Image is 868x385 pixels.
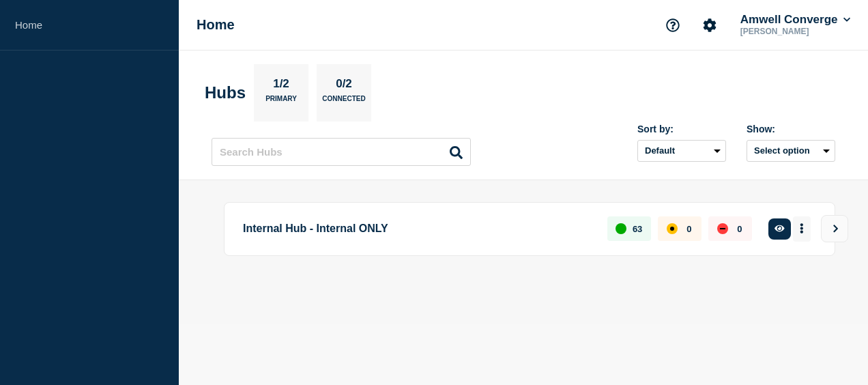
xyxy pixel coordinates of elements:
button: Account settings [695,11,724,40]
button: More actions [793,216,811,242]
p: 1/2 [268,77,295,95]
button: Amwell Converge [738,13,853,27]
p: 0 [737,224,742,234]
p: [PERSON_NAME] [738,27,853,36]
input: Search Hubs [212,138,471,166]
h1: Home [197,17,235,33]
button: Select option [747,140,835,162]
div: affected [667,223,678,234]
div: Show: [747,124,835,134]
select: Sort by [637,140,726,162]
p: Internal Hub - Internal ONLY [243,216,592,242]
button: View [821,215,848,242]
div: Sort by: [637,124,726,134]
button: Support [659,11,687,40]
p: 0 [686,224,691,234]
div: up [616,223,626,234]
p: 0/2 [331,77,358,95]
p: Connected [322,95,365,109]
p: 63 [633,224,642,234]
h2: Hubs [205,83,246,102]
p: Primary [265,95,297,109]
div: down [717,223,728,234]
